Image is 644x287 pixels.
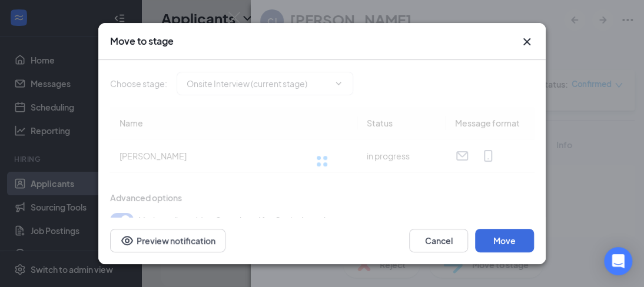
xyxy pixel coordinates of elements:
svg: Eye [120,233,134,248]
button: Cancel [409,229,468,252]
button: Preview notificationEye [110,229,225,252]
div: Open Intercom Messenger [604,247,632,275]
button: Move [475,229,534,252]
button: Close [520,35,534,49]
h3: Move to stage [110,35,174,48]
svg: Cross [520,35,534,49]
